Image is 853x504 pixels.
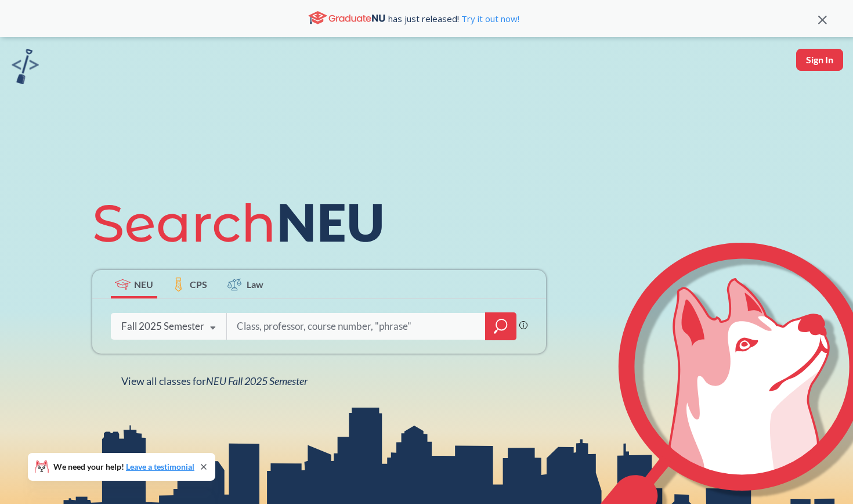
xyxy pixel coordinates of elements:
[388,12,519,25] span: has just released!
[121,375,308,387] span: View all classes for
[236,314,477,339] input: Class, professor, course number, "phrase"
[796,49,843,71] button: Sign In
[53,463,194,471] span: We need your help!
[126,462,194,471] a: Leave a testimonial
[12,49,39,84] img: sandbox logo
[121,320,204,333] div: Fall 2025 Semester
[190,278,207,291] span: CPS
[12,49,39,88] a: sandbox logo
[494,318,508,334] svg: magnifying glass
[206,375,308,387] span: NEU Fall 2025 Semester
[134,278,153,291] span: NEU
[459,13,519,24] a: Try it out now!
[485,312,516,340] div: magnifying glass
[247,278,263,291] span: Law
